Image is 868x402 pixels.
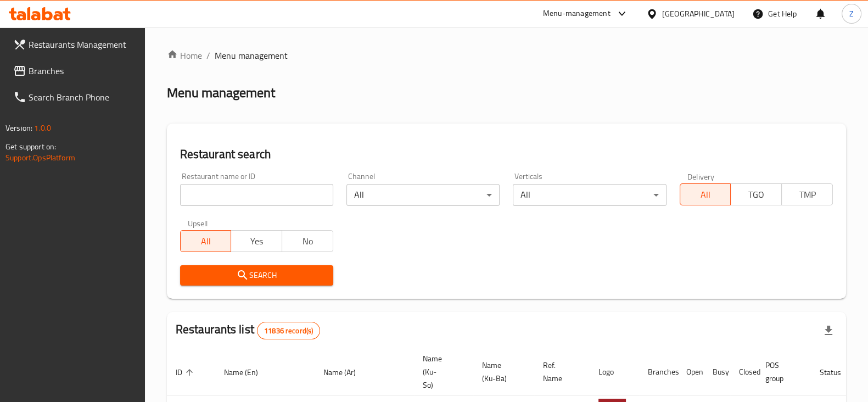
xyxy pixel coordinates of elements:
div: Total records count [257,322,320,339]
th: Busy [704,349,730,395]
button: Search [180,265,333,286]
span: Version: [5,121,32,135]
span: ID [176,366,197,379]
h2: Restaurant search [180,146,833,163]
span: Yes [236,233,278,249]
span: Name (Ku-So) [423,352,460,392]
button: All [680,183,731,205]
span: Search [189,269,324,282]
span: Name (Ku-Ba) [482,359,521,385]
span: POS group [765,359,798,385]
span: TMP [786,187,828,203]
a: Home [167,49,202,62]
span: Search Branch Phone [29,91,136,104]
span: Status [820,366,855,379]
div: Export file [815,317,842,344]
li: / [206,49,210,62]
span: Ref. Name [543,359,576,385]
span: Name (En) [224,366,272,379]
button: No [282,230,333,252]
button: All [180,230,232,252]
span: TGO [735,187,777,203]
input: Search for restaurant name or ID.. [180,184,333,206]
a: Branches [4,58,145,84]
button: TGO [730,183,782,205]
span: Name (Ar) [323,366,370,379]
span: Menu management [215,49,288,62]
h2: Menu management [167,84,275,102]
a: Restaurants Management [4,31,145,58]
th: Branches [639,349,677,395]
span: Branches [29,64,136,77]
div: All [513,184,666,206]
label: Delivery [687,172,715,180]
th: Logo [590,349,639,395]
span: Get support on: [5,139,56,154]
span: 1.0.0 [34,121,51,135]
div: All [346,184,500,206]
a: Support.OpsPlatform [5,150,75,165]
button: Yes [231,230,282,252]
span: Z [849,8,854,20]
span: 11836 record(s) [257,326,320,336]
label: Upsell [188,219,208,227]
div: [GEOGRAPHIC_DATA] [662,8,735,20]
div: Menu-management [543,7,611,20]
th: Closed [730,349,757,395]
nav: breadcrumb [167,49,846,62]
th: Open [677,349,704,395]
span: No [287,233,329,249]
span: All [185,233,227,249]
a: Search Branch Phone [4,84,145,110]
button: TMP [781,183,833,205]
h2: Restaurants list [176,321,321,339]
span: Restaurants Management [29,38,136,51]
span: All [685,187,727,203]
